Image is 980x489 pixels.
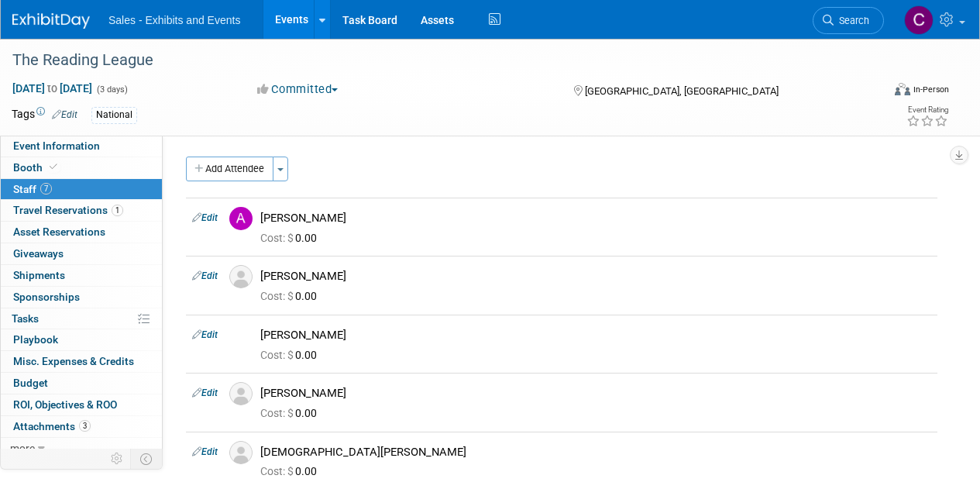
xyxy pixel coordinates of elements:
[13,204,123,216] span: Travel Reservations
[40,183,52,195] span: 7
[10,442,35,454] span: more
[229,265,253,288] img: Associate-Profile-5.png
[813,7,884,34] a: Search
[7,46,869,74] div: The Reading League
[812,81,949,104] div: Event Format
[12,106,77,124] td: Tags
[260,349,323,361] span: 0.00
[1,308,162,329] a: Tasks
[13,398,117,411] span: ROI, Objectives & ROO
[13,247,64,260] span: Giveaways
[1,351,162,372] a: Misc. Expenses & Credits
[260,232,323,244] span: 0.00
[260,349,295,361] span: Cost: $
[1,157,162,178] a: Booth
[1,200,162,221] a: Travel Reservations1
[13,355,134,367] span: Misc. Expenses & Credits
[12,81,93,95] span: [DATE] [DATE]
[906,106,948,114] div: Event Rating
[186,157,273,181] button: Add Attendee
[13,333,58,346] span: Playbook
[1,243,162,264] a: Giveaways
[13,139,100,152] span: Event Information
[1,222,162,243] a: Asset Reservations
[1,287,162,308] a: Sponsorships
[1,136,162,157] a: Event Information
[1,394,162,415] a: ROI, Objectives & ROO
[260,445,931,460] div: [DEMOGRAPHIC_DATA][PERSON_NAME]
[260,328,931,343] div: [PERSON_NAME]
[1,373,162,394] a: Budget
[104,449,131,469] td: Personalize Event Tab Strip
[192,329,218,340] a: Edit
[1,438,162,459] a: more
[52,109,77,120] a: Edit
[252,81,344,98] button: Committed
[260,269,931,284] div: [PERSON_NAME]
[13,161,60,174] span: Booth
[1,265,162,286] a: Shipments
[95,84,128,95] span: (3 days)
[260,465,295,477] span: Cost: $
[13,420,91,432] span: Attachments
[229,207,253,230] img: A.jpg
[50,163,57,171] i: Booth reservation complete
[260,232,295,244] span: Cost: $
[192,446,218,457] a: Edit
[192,212,218,223] a: Edit
[13,183,52,195] span: Staff
[229,441,253,464] img: Associate-Profile-5.png
[91,107,137,123] div: National
[229,382,253,405] img: Associate-Profile-5.png
[112,205,123,216] span: 1
[192,270,218,281] a: Edit
[904,5,934,35] img: Christine Lurz
[1,179,162,200] a: Staff7
[13,377,48,389] span: Budget
[260,386,931,401] div: [PERSON_NAME]
[913,84,949,95] div: In-Person
[260,290,323,302] span: 0.00
[895,83,910,95] img: Format-Inperson.png
[13,291,80,303] span: Sponsorships
[45,82,60,95] span: to
[585,85,779,97] span: [GEOGRAPHIC_DATA], [GEOGRAPHIC_DATA]
[79,420,91,432] span: 3
[131,449,163,469] td: Toggle Event Tabs
[12,13,90,29] img: ExhibitDay
[13,226,105,238] span: Asset Reservations
[834,15,869,26] span: Search
[192,387,218,398] a: Edit
[13,269,65,281] span: Shipments
[260,290,295,302] span: Cost: $
[260,407,323,419] span: 0.00
[260,407,295,419] span: Cost: $
[260,211,931,226] div: [PERSON_NAME]
[1,416,162,437] a: Attachments3
[1,329,162,350] a: Playbook
[108,14,240,26] span: Sales - Exhibits and Events
[12,312,39,325] span: Tasks
[260,465,323,477] span: 0.00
